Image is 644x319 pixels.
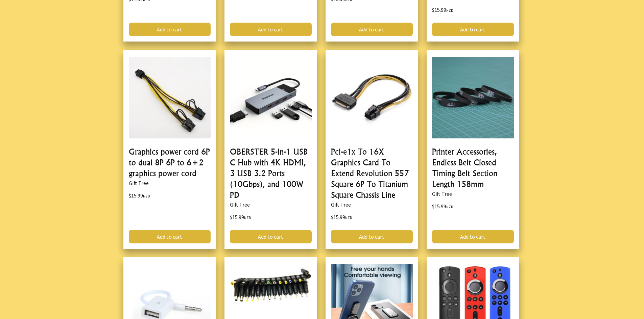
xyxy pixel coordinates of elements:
a: Add to cart [230,230,312,243]
a: Add to cart [129,23,211,36]
a: Add to cart [432,230,514,243]
a: Add to cart [129,230,211,243]
a: Add to cart [230,23,312,36]
a: Add to cart [331,230,413,243]
a: Add to cart [331,23,413,36]
a: Add to cart [432,23,514,36]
